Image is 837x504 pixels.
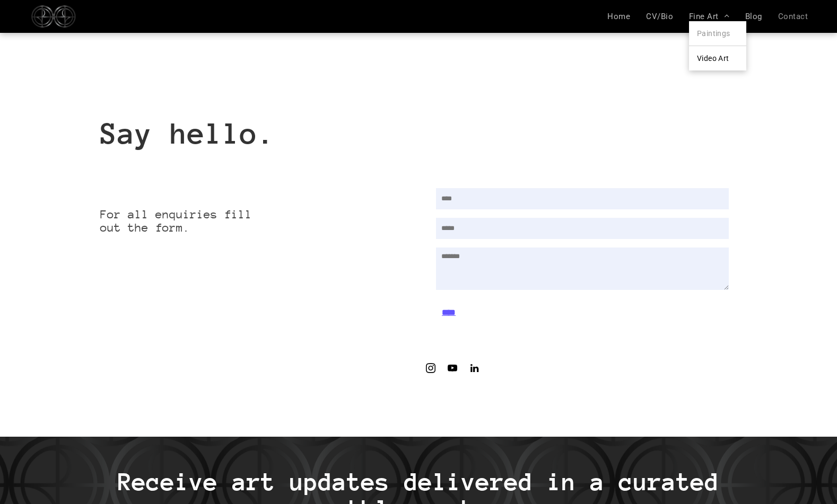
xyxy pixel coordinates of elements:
[446,361,460,378] a: youtube
[100,117,275,149] span: Say hello.
[100,208,252,234] span: For all enquiries fill out the form.
[689,21,746,46] a: Paintings
[599,12,638,21] a: Home
[689,46,746,70] a: Video Art
[638,12,681,21] a: CV/Bio
[697,54,729,63] span: Video Art
[689,12,729,21] span: Fine Art
[467,361,482,378] a: linkedin
[697,29,730,38] span: Paintings
[770,12,816,21] a: Contact
[681,12,737,21] a: Fine Art
[737,12,770,21] a: Blog
[424,361,438,378] a: instagram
